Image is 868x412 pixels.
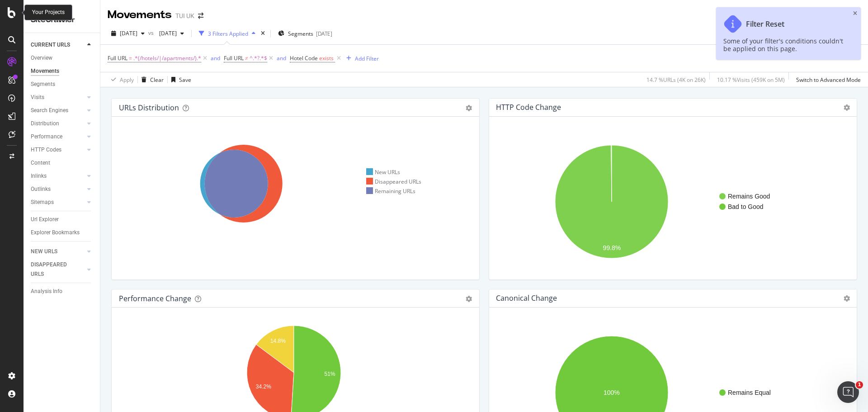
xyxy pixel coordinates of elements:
a: Explorer Bookmarks [31,228,94,237]
a: Analysis Info [31,287,94,296]
div: times [259,29,267,38]
a: Distribution [31,119,85,128]
div: Visits [31,93,44,102]
div: Performance Change [119,294,191,303]
button: 3 Filters Applied [195,26,259,41]
h4: HTTP Code Change [496,101,561,114]
div: Apply [120,76,134,84]
div: Movements [108,7,172,23]
div: New URLs [366,168,401,176]
div: and [211,54,220,62]
div: Content [31,158,50,168]
button: and [211,54,220,62]
span: Segments [288,30,313,38]
a: Search Engines [31,106,85,115]
span: exists [319,54,334,62]
a: Content [31,158,94,168]
div: Add Filter [355,55,379,62]
div: CURRENT URLS [31,40,70,50]
div: Url Explorer [31,215,59,224]
h4: Canonical Change [496,292,557,304]
a: Sitemaps [31,198,85,207]
div: gear [466,105,472,111]
span: Hotel Code [290,54,318,62]
div: URLs Distribution [119,103,179,112]
a: HTTP Codes [31,145,85,155]
span: Full URL [108,54,127,62]
button: Save [168,72,191,87]
a: Outlinks [31,185,85,194]
div: Overview [31,53,52,63]
i: Options [844,295,850,302]
div: Outlinks [31,185,51,194]
a: CURRENT URLS [31,40,85,50]
a: DISAPPEARED URLS [31,260,85,279]
a: Inlinks [31,171,85,181]
a: Performance [31,132,85,142]
div: Inlinks [31,171,47,181]
a: Overview [31,53,94,63]
button: Switch to Advanced Mode [793,72,861,87]
div: DISAPPEARED URLS [31,260,76,279]
a: Url Explorer [31,215,94,224]
svg: A chart. [496,131,846,272]
text: 99.8% [603,244,621,251]
button: Add Filter [343,53,379,64]
text: 14.8% [270,338,286,345]
button: Apply [108,72,134,87]
div: Movements [31,66,59,76]
div: Segments [31,80,55,89]
div: close toast [853,11,857,16]
a: Movements [31,66,94,76]
text: Remains Equal [728,389,771,396]
div: 3 Filters Applied [208,30,248,38]
div: Distribution [31,119,59,128]
text: 100% [604,389,620,396]
div: gear [466,296,472,302]
div: TUI UK [175,11,194,20]
div: 10.17 % Visits ( 459K on 5M ) [717,76,785,84]
button: Segments[DATE] [274,26,336,41]
i: Options [844,104,850,111]
iframe: Intercom live chat [837,381,859,403]
text: Bad to Good [728,203,764,210]
div: Sitemaps [31,198,54,207]
span: 2025 Aug. 9th [156,29,177,37]
div: Performance [31,132,62,142]
div: Filter Reset [746,20,784,28]
span: .*(/hotels/|/apartments/).* [133,52,201,65]
div: [DATE] [316,30,332,38]
a: Segments [31,80,94,89]
span: = [129,54,132,62]
div: NEW URLS [31,247,57,256]
text: 34.2% [256,384,271,390]
div: Disappeared URLs [366,178,422,185]
a: Visits [31,93,85,102]
div: HTTP Codes [31,145,61,155]
div: Your Projects [32,9,65,16]
button: [DATE] [156,26,188,41]
div: Some of your filter's conditions couldn't be applied on this page. [723,37,844,52]
button: and [277,54,286,62]
text: Remains Good [728,193,770,200]
div: Analysis Info [31,287,62,296]
button: [DATE] [108,26,148,41]
div: and [277,54,286,62]
div: Clear [150,76,164,84]
div: Explorer Bookmarks [31,228,80,237]
span: 1 [856,381,863,388]
span: vs [148,29,156,37]
a: NEW URLS [31,247,85,256]
div: Remaining URLs [366,187,416,195]
div: 14.7 % URLs ( 4K on 26K ) [646,76,706,84]
div: Save [179,76,191,84]
div: Switch to Advanced Mode [796,76,861,84]
button: Clear [138,72,164,87]
text: 51% [325,371,335,377]
span: 2025 Sep. 25th [120,29,137,37]
div: arrow-right-arrow-left [198,13,203,19]
span: Full URL [224,54,244,62]
div: Search Engines [31,106,68,115]
span: ≠ [245,54,248,62]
